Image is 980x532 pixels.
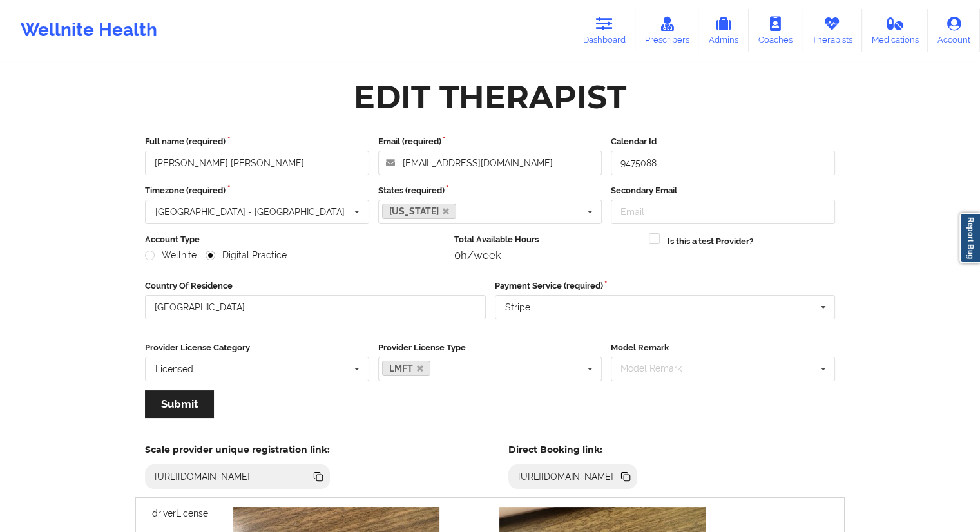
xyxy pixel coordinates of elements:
[145,135,369,148] label: Full name (required)
[382,204,457,219] a: [US_STATE]
[862,9,928,52] a: Medications
[145,250,197,261] label: Wellnite
[573,9,635,52] a: Dashboard
[145,280,486,292] label: Country Of Residence
[617,361,700,376] div: Model Remark
[698,9,749,52] a: Admins
[155,365,193,374] div: Licensed
[145,444,330,455] h5: Scale provider unique registration link:
[378,151,602,175] input: Email address
[206,250,287,261] label: Digital Practice
[354,77,626,117] div: Edit Therapist
[928,9,980,52] a: Account
[611,341,835,354] label: Model Remark
[378,135,602,148] label: Email (required)
[611,184,835,197] label: Secondary Email
[505,303,530,312] div: Stripe
[155,207,345,216] div: [GEOGRAPHIC_DATA] - [GEOGRAPHIC_DATA]
[378,184,602,197] label: States (required)
[454,233,640,246] label: Total Available Hours
[611,151,835,175] input: Calendar Id
[382,361,431,376] a: LMFT
[611,200,835,224] input: Email
[145,151,369,175] input: Full name
[668,235,753,248] label: Is this a test Provider?
[454,249,640,261] div: 0h/week
[513,470,619,483] div: [URL][DOMAIN_NAME]
[611,135,835,148] label: Calendar Id
[749,9,802,52] a: Coaches
[959,213,980,263] a: Report Bug
[378,341,602,354] label: Provider License Type
[145,233,445,246] label: Account Type
[495,280,836,292] label: Payment Service (required)
[145,184,369,197] label: Timezone (required)
[802,9,862,52] a: Therapists
[508,444,638,455] h5: Direct Booking link:
[149,470,256,483] div: [URL][DOMAIN_NAME]
[145,390,214,418] button: Submit
[635,9,699,52] a: Prescribers
[145,341,369,354] label: Provider License Category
